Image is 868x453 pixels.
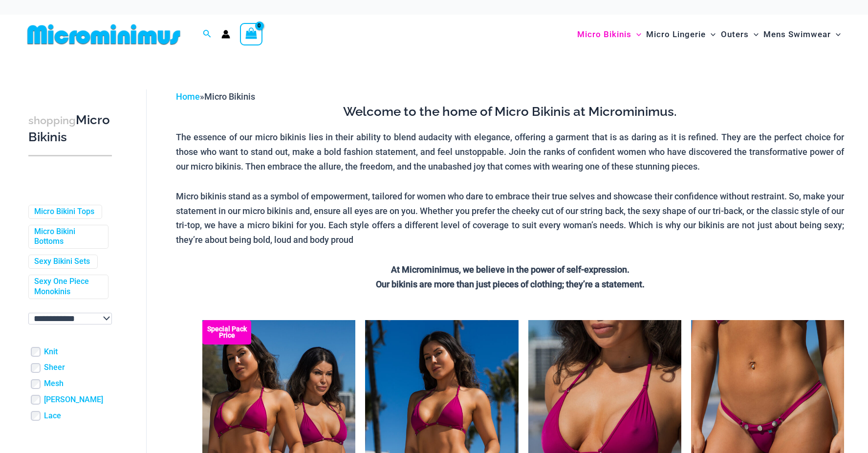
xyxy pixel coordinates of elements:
[176,189,844,247] p: Micro bikinis stand as a symbol of empowerment, tailored for women who dare to embrace their true...
[203,28,212,41] a: Search icon link
[204,91,255,102] span: Micro Bikinis
[376,279,645,289] strong: Our bikinis are more than just pieces of clothing; they’re a statement.
[176,91,255,102] span: »
[34,207,94,217] a: Micro Bikini Tops
[718,20,761,49] a: OutersMenu ToggleMenu Toggle
[831,22,841,47] span: Menu Toggle
[577,22,631,47] span: Micro Bikinis
[575,20,644,49] a: Micro BikinisMenu ToggleMenu Toggle
[240,23,262,45] a: View Shopping Cart, empty
[34,227,101,247] a: Micro Bikini Bottoms
[763,22,831,47] span: Mens Swimwear
[34,277,101,297] a: Sexy One Piece Monokinis
[646,22,706,47] span: Micro Lingerie
[761,20,843,49] a: Mens SwimwearMenu ToggleMenu Toggle
[28,313,112,324] select: wpc-taxonomy-pa_color-745982
[573,18,845,51] nav: Site Navigation
[44,395,103,405] a: [PERSON_NAME]
[44,379,64,389] a: Mesh
[202,326,251,339] b: Special Pack Price
[23,23,184,45] img: MM SHOP LOGO FLAT
[644,20,718,49] a: Micro LingerieMenu ToggleMenu Toggle
[221,30,230,39] a: Account icon link
[631,22,641,47] span: Menu Toggle
[706,22,716,47] span: Menu Toggle
[391,264,629,275] strong: At Microminimus, we believe in the power of self-expression.
[34,257,90,267] a: Sexy Bikini Sets
[44,347,58,357] a: Knit
[721,22,749,47] span: Outers
[28,114,76,127] span: shopping
[176,104,844,120] h3: Welcome to the home of Micro Bikinis at Microminimus.
[749,22,759,47] span: Menu Toggle
[44,411,61,421] a: Lace
[44,363,65,373] a: Sheer
[176,130,844,173] p: The essence of our micro bikinis lies in their ability to blend audacity with elegance, offering ...
[28,112,112,146] h3: Micro Bikinis
[176,91,200,102] a: Home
